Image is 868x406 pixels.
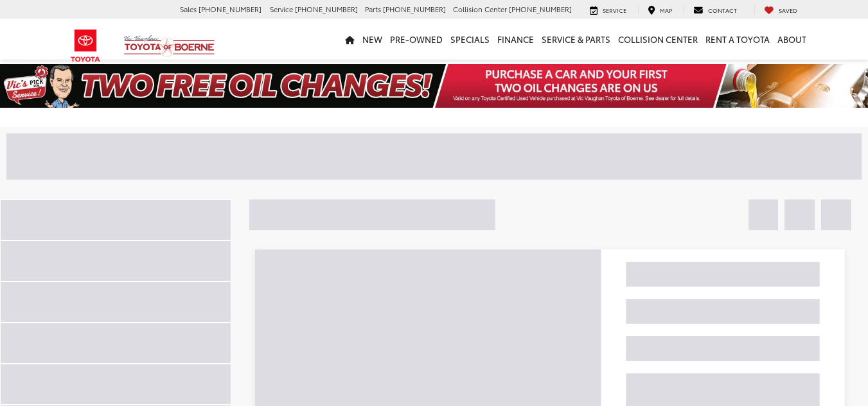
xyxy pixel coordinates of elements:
span: Saved [779,6,797,14]
span: Sales [180,4,197,14]
span: Collision Center [453,4,507,14]
img: Vic Vaughan Toyota of Boerne [123,35,215,57]
a: Contact [684,5,747,15]
a: Map [638,5,682,15]
span: [PHONE_NUMBER] [383,4,446,14]
span: Service [603,6,626,14]
a: Service & Parts: Opens in a new tab [538,19,614,60]
a: New [359,19,386,60]
a: About [774,19,810,60]
span: [PHONE_NUMBER] [295,4,358,14]
a: Pre-Owned [386,19,447,60]
a: Specials [447,19,493,60]
a: My Saved Vehicles [754,5,807,15]
img: Toyota [62,25,110,67]
span: Service [270,4,293,14]
a: Finance [493,19,538,60]
a: Collision Center [614,19,702,60]
a: Home [341,19,359,60]
span: [PHONE_NUMBER] [509,4,572,14]
span: Map [660,6,672,14]
a: Service [580,5,636,15]
span: Parts [365,4,381,14]
span: Contact [708,6,737,14]
span: [PHONE_NUMBER] [199,4,261,14]
a: Rent a Toyota [702,19,774,60]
